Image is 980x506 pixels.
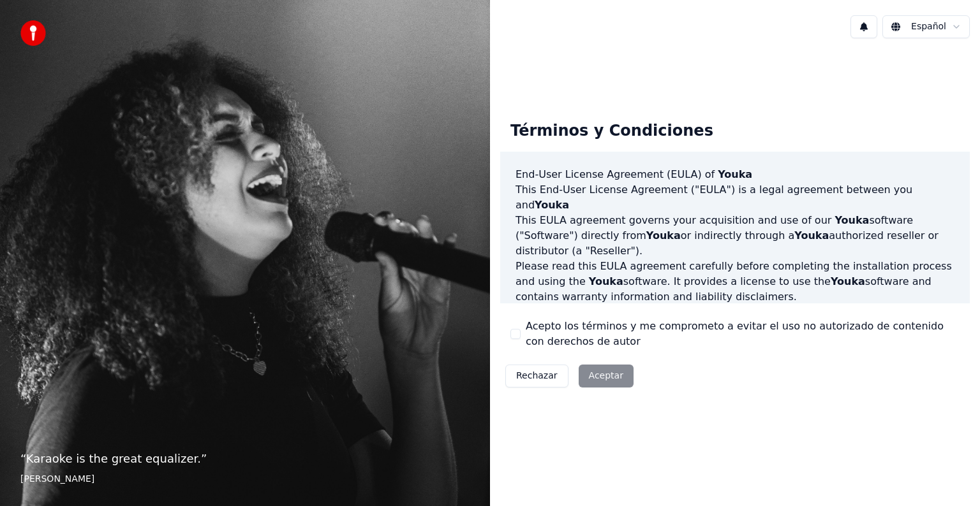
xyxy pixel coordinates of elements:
[835,214,869,226] span: Youka
[589,275,623,287] span: Youka
[20,20,46,46] img: youka
[831,275,865,287] span: Youka
[516,213,954,259] p: This EULA agreement governs your acquisition and use of our software ("Software") directly from o...
[505,365,568,387] button: Rechazar
[20,450,470,468] p: “ Karaoke is the great equalizer. ”
[646,229,681,242] span: Youka
[516,167,954,182] h3: End-User License Agreement (EULA) of
[516,259,954,305] p: Please read this EULA agreement carefully before completing the installation process and using th...
[535,199,569,211] span: Youka
[516,182,954,213] p: This End-User License Agreement ("EULA") is a legal agreement between you and
[20,473,470,486] footer: [PERSON_NAME]
[526,319,960,349] label: Acepto los términos y me comprometo a evitar el uso no autorizado de contenido con derechos de autor
[500,111,724,152] div: Términos y Condiciones
[718,168,752,180] span: Youka
[794,229,829,242] span: Youka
